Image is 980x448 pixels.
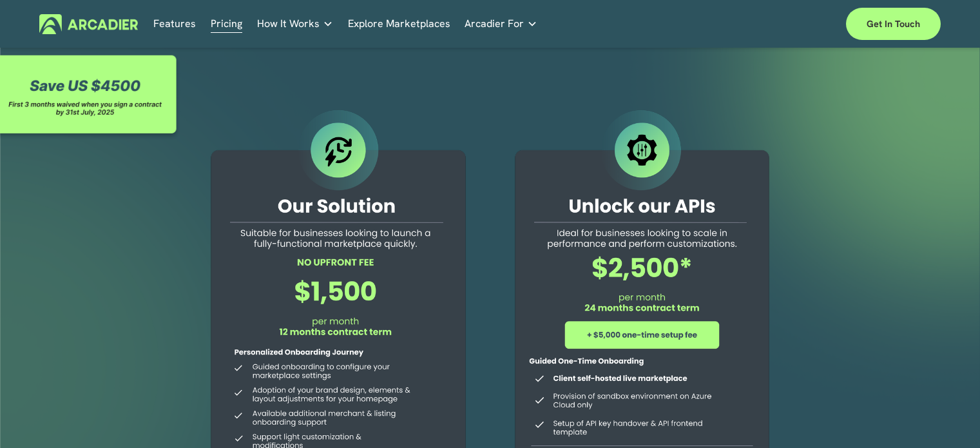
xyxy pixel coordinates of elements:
[39,14,138,34] img: Arcadier
[153,14,196,34] a: Features
[846,8,941,40] a: Get in touch
[257,15,320,33] span: How It Works
[916,386,980,448] iframe: Chat Widget
[211,14,242,34] a: Pricing
[465,15,524,33] span: Arcadier For
[465,14,537,34] a: folder dropdown
[257,14,333,34] a: folder dropdown
[348,14,450,34] a: Explore Marketplaces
